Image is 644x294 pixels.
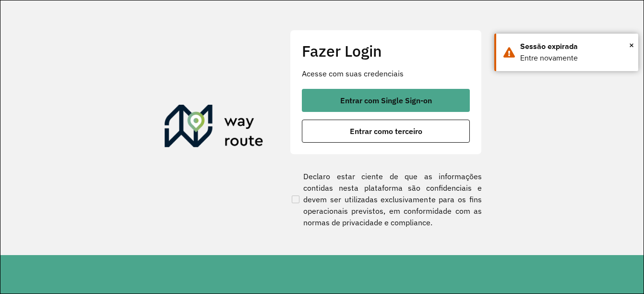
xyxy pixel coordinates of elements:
[350,127,422,135] span: Entrar como terceiro
[302,42,470,60] h2: Fazer Login
[165,105,263,151] img: Roteirizador AmbevTech
[629,38,634,52] button: Close
[340,97,432,104] span: Entrar com Single Sign-on
[302,68,470,79] p: Acesse com suas credenciais
[302,89,470,112] button: button
[290,171,482,228] label: Declaro estar ciente de que as informações contidas nesta plataforma são confidenciais e devem se...
[520,41,631,52] div: Sessão expirada
[302,120,470,143] button: button
[629,38,634,52] span: ×
[520,52,631,64] div: Entre novamente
